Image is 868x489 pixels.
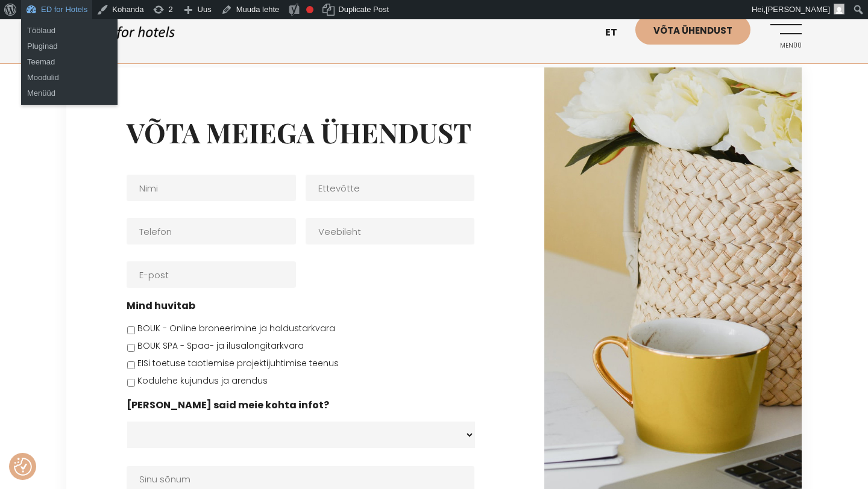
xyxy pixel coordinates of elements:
a: Pluginad [21,39,118,54]
img: Revisit consent button [14,458,32,476]
a: Teemad [21,54,118,70]
label: [PERSON_NAME] said meie kohta infot? [127,399,329,412]
a: Menüü [769,15,802,48]
a: Moodulid [21,70,118,86]
span: [PERSON_NAME] [766,5,830,14]
a: Võta ühendust [635,15,750,45]
a: Menüüd [21,86,118,101]
label: BOUK - Online broneerimine ja haldustarkvara [137,322,335,335]
label: EISi toetuse taotlemise projektijuhtimise teenus [137,357,339,370]
input: E-post [127,261,296,288]
input: Veebileht [306,218,475,244]
ul: ED for Hotels [21,19,118,58]
label: Mind huvitab [127,300,195,313]
a: ED HOTELS [66,18,175,48]
label: BOUK SPA - Spaa- ja ilusalongitarkvara [137,340,304,352]
input: Ettevõtte [306,175,475,201]
span: Menüü [769,42,802,49]
a: Töölaud [21,23,118,39]
h2: Võta meiega ühendust [127,116,484,148]
div: Focus keyphrase not set [306,6,313,13]
a: et [599,18,635,48]
input: Nimi [127,175,296,201]
input: Telefon [127,218,296,244]
ul: ED for Hotels [21,51,118,105]
button: Nõusolekueelistused [14,458,32,476]
label: Kodulehe kujundus ja arendus [137,375,268,387]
